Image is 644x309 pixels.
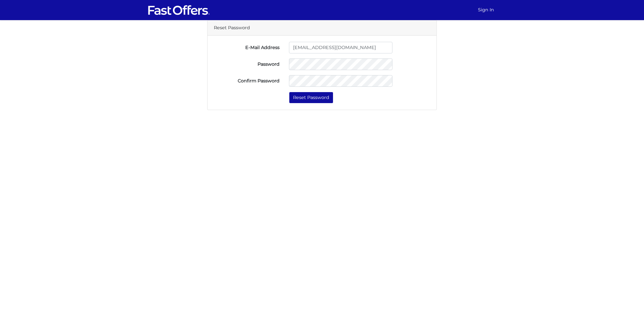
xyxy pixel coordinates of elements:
[475,4,497,16] a: Sign In
[208,20,436,36] div: Reset Password
[209,75,284,87] label: Confirm Password
[209,58,284,70] label: Password
[289,92,333,103] button: Reset Password
[209,42,284,53] label: E-Mail Address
